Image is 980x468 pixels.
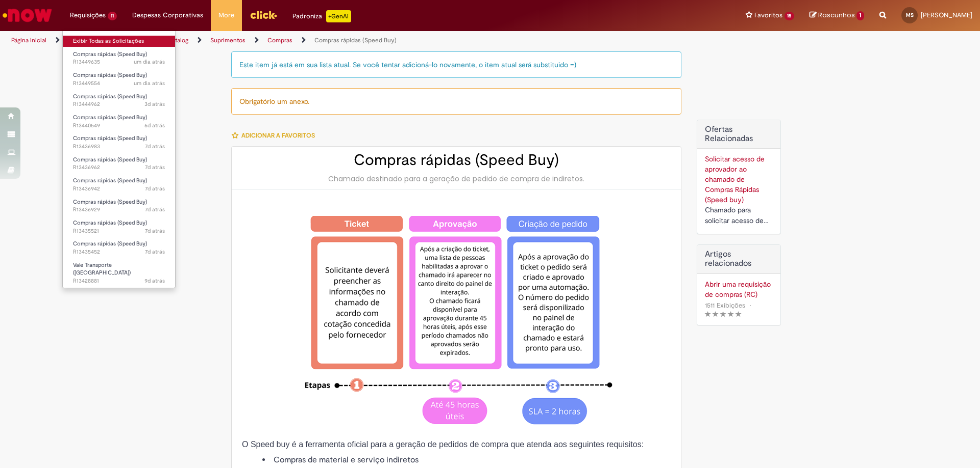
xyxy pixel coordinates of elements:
[145,206,165,213] time: 21/08/2025 15:16:26
[134,58,165,66] span: um dia atrás
[73,206,165,214] span: R13436929
[62,31,176,288] ul: Requisições
[63,49,175,68] a: Aberto R13449635 : Compras rápidas (Speed Buy)
[144,122,165,129] span: 6d atrás
[70,10,106,20] span: Requisições
[218,10,234,20] span: More
[856,11,864,20] span: 1
[73,134,147,142] span: Compras rápidas (Speed Buy)
[73,156,147,163] span: Compras rápidas (Speed Buy)
[747,298,753,312] span: •
[145,227,165,235] span: 7d atrás
[63,36,175,47] a: Exibir Todas as Solicitações
[73,143,165,151] span: R13436983
[73,122,165,130] span: R13440549
[145,227,165,235] time: 21/08/2025 10:55:24
[921,11,972,19] span: [PERSON_NAME]
[73,50,147,58] span: Compras rápidas (Speed Buy)
[242,152,671,169] h2: Compras rápidas (Speed Buy)
[63,217,175,236] a: Aberto R13435521 : Compras rápidas (Speed Buy)
[8,31,646,50] ul: Trilhas de página
[73,227,165,235] span: R13435521
[145,143,165,150] time: 21/08/2025 15:24:40
[63,91,175,110] a: Aberto R13444962 : Compras rápidas (Speed Buy)
[267,36,292,44] a: Compras
[145,163,165,171] time: 21/08/2025 15:21:48
[145,163,165,171] span: 7d atrás
[73,58,165,66] span: R13449635
[144,122,165,129] time: 22/08/2025 15:45:12
[73,79,165,88] span: R13449554
[145,248,165,256] span: 7d atrás
[754,10,782,20] span: Favoritos
[144,100,165,108] span: 3d atrás
[134,79,165,87] span: um dia atrás
[242,174,671,184] div: Chamado destinado para a geração de pedido de compra de indiretos.
[73,198,147,206] span: Compras rápidas (Speed Buy)
[1,5,54,25] img: ServiceNow
[63,260,175,282] a: Aberto R13428881 : Vale Transporte (VT)
[73,163,165,172] span: R13436962
[250,7,277,22] img: click_logo_yellow_360x200.png
[144,277,165,285] time: 19/08/2025 14:25:19
[231,51,681,78] div: Este item já está em sua lista atual. Se você tentar adicioná-lo novamente, o item atual será sub...
[73,177,147,184] span: Compras rápidas (Speed Buy)
[73,240,147,247] span: Compras rápidas (Speed Buy)
[705,154,765,204] a: Solicitar acesso de aprovador ao chamado de Compras Rápidas (Speed buy)
[145,185,165,192] time: 21/08/2025 15:18:34
[810,11,864,20] a: Rascunhos
[705,205,773,226] div: Chamado para solicitar acesso de aprovador ao ticket de Speed buy
[314,36,397,44] a: Compras rápidas (Speed Buy)
[63,112,175,131] a: Aberto R13440549 : Compras rápidas (Speed Buy)
[705,250,773,268] h3: Artigos relacionados
[785,12,795,20] span: 15
[231,125,321,146] button: Adicionar a Favoritos
[63,133,175,152] a: Aberto R13436983 : Compras rápidas (Speed Buy)
[63,70,175,89] a: Aberto R13449554 : Compras rápidas (Speed Buy)
[73,71,147,79] span: Compras rápidas (Speed Buy)
[73,248,165,256] span: R13435452
[818,10,855,20] span: Rascunhos
[705,301,745,310] span: 1511 Exibições
[210,36,246,44] a: Suprimentos
[73,277,165,285] span: R13428881
[292,10,351,22] div: Padroniza
[73,219,147,227] span: Compras rápidas (Speed Buy)
[145,143,165,150] span: 7d atrás
[906,12,914,18] span: MS
[132,10,203,20] span: Despesas Corporativas
[705,279,773,299] a: Abrir uma requisição de compras (RC)
[73,185,165,193] span: R13436942
[134,79,165,87] time: 26/08/2025 16:31:37
[262,454,671,466] li: Compras de material e serviço indiretos
[134,58,165,66] time: 26/08/2025 16:41:32
[63,154,175,173] a: Aberto R13436962 : Compras rápidas (Speed Buy)
[73,100,165,108] span: R13444962
[231,88,681,115] div: Obrigatório um anexo.
[144,277,165,285] span: 9d atrás
[145,248,165,256] time: 21/08/2025 10:46:18
[63,175,175,194] a: Aberto R13436942 : Compras rápidas (Speed Buy)
[697,120,781,234] div: Ofertas Relacionadas
[145,206,165,213] span: 7d atrás
[11,36,46,44] a: Página inicial
[73,114,147,121] span: Compras rápidas (Speed Buy)
[705,125,773,143] h2: Ofertas Relacionadas
[241,131,315,140] span: Adicionar a Favoritos
[108,12,117,20] span: 11
[73,261,131,277] span: Vale Transporte ([GEOGRAPHIC_DATA])
[63,197,175,215] a: Aberto R13436929 : Compras rápidas (Speed Buy)
[144,100,165,108] time: 25/08/2025 15:24:52
[145,185,165,192] span: 7d atrás
[73,93,147,100] span: Compras rápidas (Speed Buy)
[63,238,175,257] a: Aberto R13435452 : Compras rápidas (Speed Buy)
[242,440,644,449] span: O Speed buy é a ferramenta oficial para a geração de pedidos de compra que atenda aos seguintes r...
[326,10,351,22] p: +GenAi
